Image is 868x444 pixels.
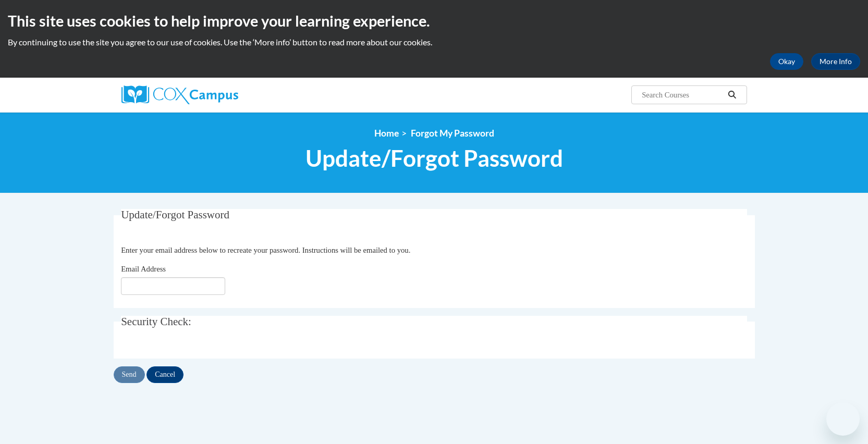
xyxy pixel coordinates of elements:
button: Okay [770,53,803,70]
input: Search Courses [641,89,724,101]
span: Update/Forgot Password [121,208,229,221]
span: Update/Forgot Password [305,144,563,172]
input: Email [121,277,225,295]
a: Cox Campus [121,85,320,104]
h2: This site uses cookies to help improve your learning experience. [8,10,860,31]
span: Email Address [121,265,166,273]
button: Search [724,89,740,101]
img: Cox Campus [121,85,238,104]
p: By continuing to use the site you agree to our use of cookies. Use the ‘More info’ button to read... [8,36,860,48]
a: More Info [811,53,860,70]
span: Enter your email address below to recreate your password. Instructions will be emailed to you. [121,246,410,254]
span: Security Check: [121,315,191,328]
span: Forgot My Password [411,128,494,139]
a: Home [374,128,399,139]
input: Cancel [146,366,184,383]
iframe: Button to launch messaging window [826,402,860,436]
